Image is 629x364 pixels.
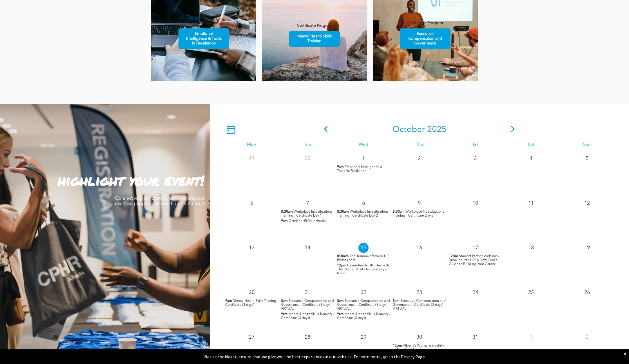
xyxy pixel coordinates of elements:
p: 24 [470,287,480,298]
p: 4 [526,154,536,164]
span: The Trauma-Informed HR Professional [337,255,389,262]
span: 2025 [427,125,446,134]
div: Thu [391,142,447,148]
p: 20 [247,287,257,298]
strong: highlight your event! [58,170,204,190]
span: Executive Compensation and Governance [401,29,450,49]
p: 17 [470,243,480,253]
span: Executive Compensation and Governance - Certificate (3 days) VIRTUAL [393,299,446,311]
div: Wed [336,142,391,148]
span: Mental Health Skills Training - Certificate (3 days) [337,313,390,320]
span: 9am [337,165,344,169]
span: 8:30am [337,210,349,214]
span: Future-Ready HR: The Skills That Matter Most - Networking at Noon [337,264,389,275]
div: Dismiss notification [624,351,626,356]
p: 26 [582,287,592,298]
span: 8am [393,299,400,303]
span: Executive Compensation and Governance - Certificate (3 days) VIRTUAL [337,299,390,311]
p: 10 [470,198,480,208]
span: Connect with our team to learn more about advertising opportunities with CPHR Alberta! [112,196,204,206]
div: Sun [559,142,615,148]
span: 8am [281,299,288,303]
div: Fri [447,142,503,148]
p: 30 [414,332,424,342]
span: 8:30am [337,254,349,258]
p: 1 [526,332,536,342]
span: Emotional Intelligence & Tools for Resilience [179,29,228,49]
span: 8am [337,299,344,303]
p: 2 [414,154,424,164]
p: 1 [358,154,369,164]
p: 29 [358,332,369,342]
p: 21 [302,287,313,298]
p: 11 [526,198,536,208]
span: 12pm [337,264,346,268]
span: Workplace Investigations Training - Certificate Day 2 [337,210,388,217]
p: 5 [582,154,592,164]
span: Alberta’s Workplace Safety in Transition: Legal Insights on Health, Harassment, and Investigations [393,344,444,359]
p: 2 [582,332,592,342]
p: 9 [414,198,424,208]
span: 9am [225,299,232,303]
span: 9am [281,312,288,316]
div: Tue [280,142,335,148]
p: 14 [302,243,313,253]
p: 16 [414,243,424,253]
p: 13 [247,243,257,253]
p: 22 [358,287,369,298]
span: 12pm [393,344,402,348]
span: Mental Health Skills Training - Certificate (3 days) [225,299,278,307]
span: Mental Health Skills Training - Certificate (3 days) [281,313,334,320]
p: 31 [470,332,480,342]
p: 19 [582,243,592,253]
p: 7 [302,198,313,208]
span: October [392,125,425,134]
p: 6 [247,198,257,208]
p: 27 [247,332,257,342]
span: October HR Roundtable [289,219,326,223]
p: 23 [414,287,424,298]
div: Mon [224,142,280,148]
p: 25 [526,287,536,298]
span: Executive Compensation and Governance - Certificate (3 days) VIRTUAL [281,299,334,311]
p: 29 [247,154,257,164]
a: Executive Compensation and Governance [400,28,450,49]
p: 30 [302,154,313,164]
p: 18 [526,243,536,253]
span: 8:30am [393,210,405,214]
p: 3 [470,154,480,164]
p: 15 [358,243,369,253]
span: 9am [337,312,344,316]
span: Emotional Intelligence & Tools for Resilience [337,165,382,173]
span: Workplace Investigations Training - Certificate Day 3 [393,210,444,217]
p: 28 [302,332,313,342]
span: Student Partner Webinar – Breaking into HR: A New Grad’s Guide to Building Your Career [449,255,499,266]
span: Mental Health Skills Training [290,31,339,46]
a: Mental Health Skills Training [289,31,340,47]
span: 8:30am [281,210,293,214]
span: 12pm [449,254,458,258]
p: 8 [358,198,369,208]
a: Emotional Intelligence & Tools for Resilience [179,28,229,49]
span: 9am [281,219,288,223]
span: Workplace Investigations Training - Certificate Day 1 [281,210,332,217]
a: Privacy Page. [401,354,426,359]
p: 12 [582,198,592,208]
div: Sat [503,142,559,148]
